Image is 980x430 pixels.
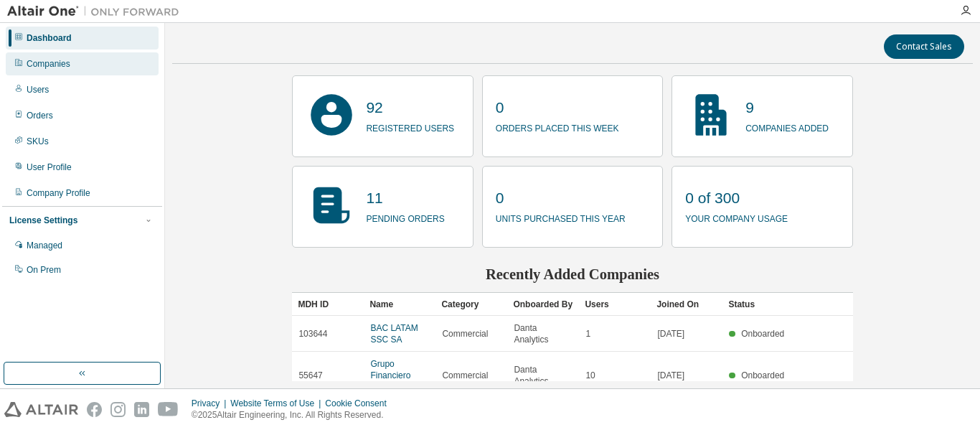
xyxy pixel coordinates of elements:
div: Users [585,293,645,316]
img: linkedin.svg [134,402,149,417]
p: pending orders [366,209,444,225]
h2: Recently Added Companies [292,265,852,284]
a: BAC LATAM SSC SA [370,323,418,345]
div: MDH ID [298,293,358,316]
p: 11 [366,187,444,209]
div: SKUs [27,136,49,147]
div: License Settings [9,215,77,226]
p: units purchased this year [496,209,626,225]
span: [DATE] [657,328,684,340]
span: Danta Analytics [514,364,573,387]
a: Grupo Financiero Ficohsa S.A. [370,359,419,392]
span: 55647 [298,370,322,381]
div: Cookie Consent [325,398,395,409]
p: 9 [745,97,829,118]
span: Commercial [442,328,488,340]
span: 1 [585,328,590,340]
span: Onboarded [741,329,784,339]
button: Contact Sales [884,34,964,59]
span: Onboarded [741,370,784,380]
div: Company Profile [27,187,90,199]
div: Category [441,293,501,316]
p: © 2025 Altair Engineering, Inc. All Rights Reserved. [192,409,395,421]
p: your company usage [685,209,788,225]
div: Joined On [656,293,717,316]
img: instagram.svg [110,402,126,417]
span: [DATE] [657,370,684,381]
div: Orders [27,110,53,121]
div: Name [369,293,430,316]
div: Website Terms of Use [230,398,325,409]
p: 92 [366,97,454,118]
div: Status [728,293,788,316]
p: 0 [496,97,619,118]
img: youtube.svg [158,402,179,417]
p: 0 [496,187,626,209]
div: On Prem [27,264,61,276]
div: Users [27,84,49,95]
img: Altair One [7,4,187,19]
span: 103644 [298,328,327,340]
div: Privacy [192,398,230,409]
div: Companies [27,58,70,70]
img: altair_logo.svg [4,402,78,417]
p: registered users [366,118,454,135]
span: 10 [585,370,595,381]
span: Commercial [442,370,488,381]
img: facebook.svg [87,402,102,417]
div: Dashboard [27,32,72,44]
span: Danta Analytics [514,322,573,345]
p: orders placed this week [496,118,619,135]
div: User Profile [27,162,72,173]
p: companies added [745,118,829,135]
div: Managed [27,240,62,251]
div: Onboarded By [513,293,573,316]
p: 0 of 300 [685,187,788,209]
